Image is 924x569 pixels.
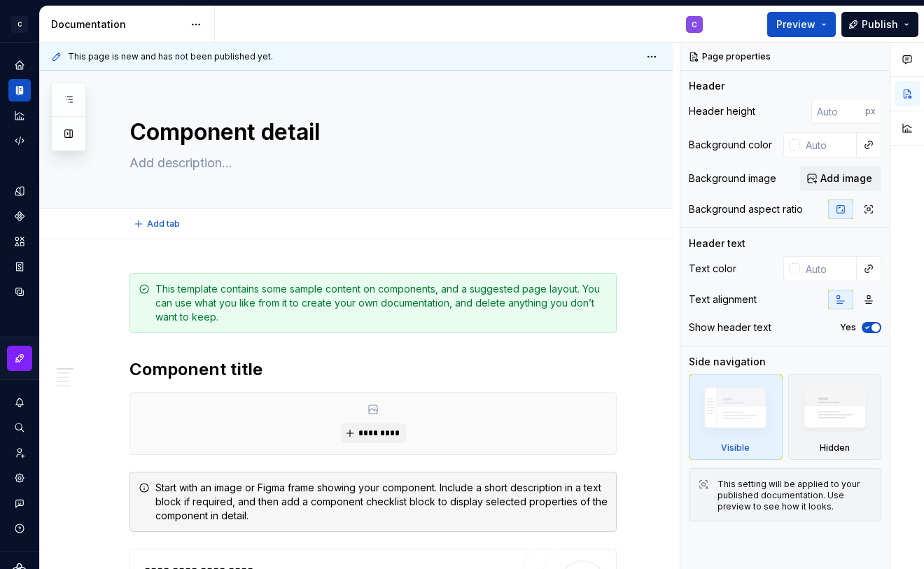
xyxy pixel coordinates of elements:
[8,54,31,76] a: Home
[689,237,745,251] div: Header text
[8,180,31,202] a: Design tokens
[155,481,608,523] div: Start with an image or Figma frame showing your component. Include a short description in a text ...
[51,17,183,31] div: Documentation
[776,17,815,31] span: Preview
[811,99,865,124] input: Auto
[689,202,803,216] div: Background aspect ratio
[767,12,836,37] button: Preview
[721,442,750,454] div: Visible
[788,374,882,460] div: Hidden
[841,12,918,37] button: Publish
[689,321,771,335] div: Show header text
[689,374,783,460] div: Visible
[800,166,881,191] button: Add image
[692,19,697,30] div: C
[129,214,186,234] button: Add tab
[8,255,31,278] a: Storybook stories
[8,129,31,152] a: Code automation
[862,17,898,31] span: Publish
[689,171,776,185] div: Background image
[800,256,857,281] input: Auto
[8,442,31,464] a: Invite team
[689,355,766,369] div: Side navigation
[8,104,31,127] a: Analytics
[8,205,31,227] a: Components
[8,467,31,489] a: Settings
[8,230,31,253] a: Assets
[800,132,857,157] input: Auto
[8,391,31,414] button: Notifications
[865,106,876,117] p: px
[689,79,724,93] div: Header
[8,416,31,439] button: Search ⌘K
[8,79,31,101] a: Documentation
[8,281,31,303] a: Data sources
[717,479,872,512] div: This setting will be applied to your published documentation. Use preview to see how it looks.
[127,115,614,149] textarea: Component detail
[840,322,856,333] label: Yes
[3,9,36,39] button: C
[11,16,28,33] div: C
[155,282,608,324] div: This template contains some sample content on components, and a suggested page layout. You can us...
[68,51,273,62] span: This page is new and has not been published yet.
[820,442,850,454] div: Hidden
[820,171,872,185] span: Add image
[689,293,757,307] div: Text alignment
[689,262,736,276] div: Text color
[147,218,180,230] span: Add tab
[689,104,755,118] div: Header height
[8,492,31,514] button: Contact support
[129,358,617,381] h2: Component title
[689,138,772,152] div: Background color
